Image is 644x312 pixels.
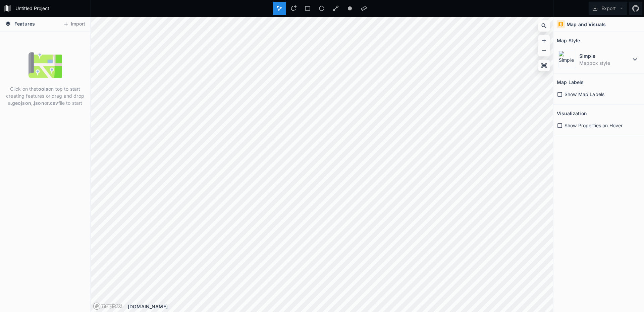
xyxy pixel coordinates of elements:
[33,100,44,106] strong: .json
[5,85,85,106] p: Click on the on top to start creating features or drag and drop a , or file to start
[579,59,631,66] dd: Mapbox style
[93,302,122,310] a: Mapbox logo
[128,303,553,310] div: [DOMAIN_NAME]
[11,100,31,106] strong: .geojson
[557,35,580,46] h2: Map Style
[589,2,627,15] button: Export
[14,20,35,27] span: Features
[567,21,606,28] h4: Map and Visuals
[49,100,58,106] strong: .csv
[29,48,62,82] img: empty
[565,91,604,98] span: Show Map Labels
[557,108,587,119] h2: Visualization
[579,52,631,59] dt: Simple
[557,77,584,87] h2: Map Labels
[36,86,48,92] strong: tools
[558,51,576,68] img: Simple
[60,19,89,30] button: Import
[565,122,623,129] span: Show Properties on Hover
